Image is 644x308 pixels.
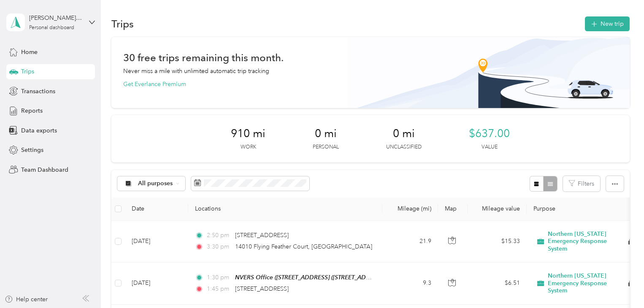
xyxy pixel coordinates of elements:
span: 14010 Flying Feather Court, [GEOGRAPHIC_DATA] [235,243,372,250]
th: Locations [188,197,382,221]
button: New trip [585,16,630,31]
iframe: Everlance-gr Chat Button Frame [597,261,644,308]
td: $6.51 [468,262,527,305]
span: Reports [21,106,43,115]
th: Map [438,197,468,221]
span: Northern [US_STATE] Emergency Response System [548,272,627,294]
span: Settings [21,146,43,154]
span: $637.00 [469,127,510,140]
th: Mileage (mi) [382,197,438,221]
span: Trips [21,67,34,76]
span: 0 mi [393,127,415,140]
th: Mileage value [468,197,527,221]
span: [STREET_ADDRESS] [235,232,289,239]
button: Get Everlance Premium [123,80,186,89]
td: $15.33 [468,221,527,263]
span: Transactions [21,87,55,96]
span: 910 mi [231,127,265,140]
span: 2:50 pm [207,231,231,240]
span: 0 mi [315,127,337,140]
button: Help center [5,295,48,304]
p: Unclassified [386,143,422,151]
td: [DATE] [125,262,188,305]
p: Work [241,143,256,151]
img: Banner [347,37,630,108]
span: NVERS Office ([STREET_ADDRESS] ([STREET_ADDRESS][US_STATE]) [235,274,417,281]
div: Personal dashboard [29,25,74,30]
span: Data exports [21,126,57,135]
span: Northern [US_STATE] Emergency Response System [548,230,627,253]
span: Home [21,48,38,57]
span: 3:30 pm [207,242,231,251]
span: 1:45 pm [207,284,231,294]
button: Filters [563,176,600,192]
span: 1:30 pm [207,273,231,282]
p: Personal [313,143,339,151]
h1: 30 free trips remaining this month. [123,53,284,62]
h1: Trips [111,19,134,28]
p: Value [482,143,498,151]
td: 9.3 [382,262,438,305]
span: [STREET_ADDRESS] [235,285,289,292]
th: Date [125,197,188,221]
span: Team Dashboard [21,165,68,174]
td: 21.9 [382,221,438,263]
td: [DATE] [125,221,188,263]
div: [PERSON_NAME][EMAIL_ADDRESS][PERSON_NAME][DOMAIN_NAME] [29,14,82,22]
p: Never miss a mile with unlimited automatic trip tracking [123,67,269,76]
span: All purposes [138,181,173,186]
